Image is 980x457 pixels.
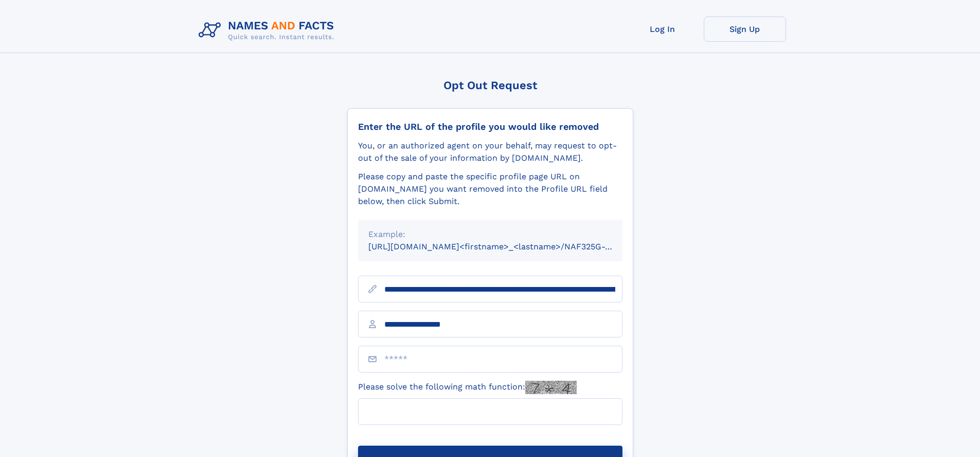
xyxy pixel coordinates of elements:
[358,121,622,132] div: Enter the URL of the profile you would like removed
[358,140,622,164] div: You, or an authorized agent on your behalf, may request to opt-out of the sale of your informatio...
[358,381,577,394] label: Please solve the following math function:
[368,228,612,241] div: Example:
[347,79,633,92] div: Opt Out Request
[194,16,343,44] img: Logo Names and Facts
[621,16,704,42] a: Log In
[358,171,622,208] div: Please copy and paste the specific profile page URL on [DOMAIN_NAME] you want removed into the Pr...
[704,16,786,42] a: Sign Up
[368,242,642,251] small: [URL][DOMAIN_NAME]<firstname>_<lastname>/NAF325G-xxxxxxxx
